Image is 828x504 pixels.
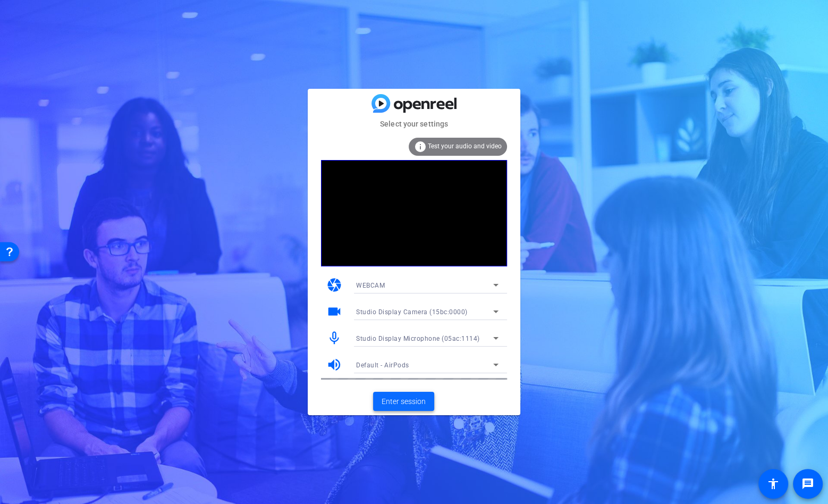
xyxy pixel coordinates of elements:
[326,304,342,320] mat-icon: videocam
[356,362,409,369] span: Default - AirPods
[428,142,502,150] span: Test your audio and video
[326,277,342,293] mat-icon: camera
[382,396,426,407] span: Enter session
[356,282,385,289] span: WEBCAM
[308,118,520,130] mat-card-subtitle: Select your settings
[801,477,814,490] mat-icon: message
[414,140,427,153] mat-icon: info
[326,330,342,346] mat-icon: mic_none
[767,477,780,490] mat-icon: accessibility
[371,94,457,113] img: blue-gradient.svg
[356,335,480,342] span: Studio Display Microphone (05ac:1114)
[326,357,342,373] mat-icon: volume_up
[356,308,468,316] span: Studio Display Camera (15bc:0000)
[373,392,434,411] button: Enter session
